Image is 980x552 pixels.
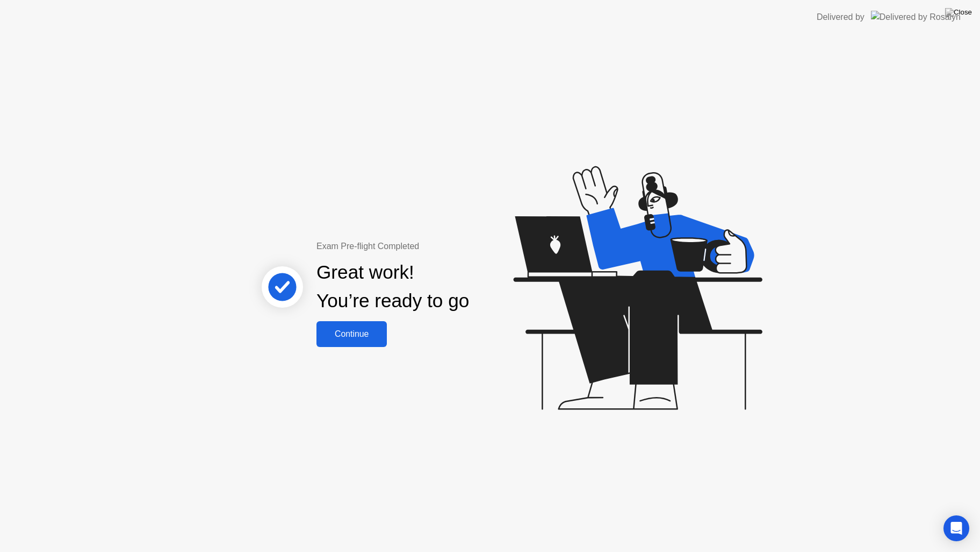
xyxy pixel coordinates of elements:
[817,11,864,24] div: Delivered by
[871,11,961,23] img: Delivered by Rosalyn
[945,8,972,17] img: Close
[320,329,384,339] div: Continue
[316,321,387,347] button: Continue
[316,240,538,253] div: Exam Pre-flight Completed
[943,515,969,541] div: Open Intercom Messenger
[316,258,469,315] div: Great work! You’re ready to go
